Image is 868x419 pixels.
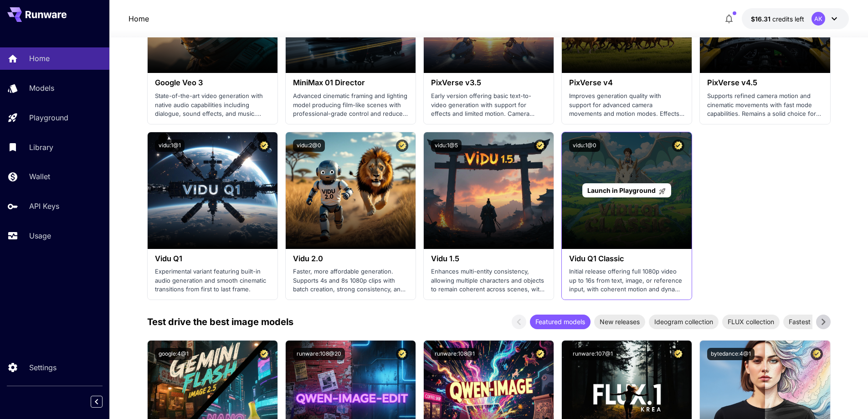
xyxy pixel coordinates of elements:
[707,348,755,360] button: bytedance:4@1
[29,230,51,241] p: Usage
[98,393,109,410] div: Collapse sidebar
[649,317,719,326] span: Ideogram collection
[148,132,277,249] img: alt
[431,254,546,263] h3: Vidu 1.5
[396,348,408,360] button: Certified Model – Vetted for best performance and includes a commercial license.
[424,132,554,249] img: alt
[293,140,325,152] button: vidu:2@0
[396,140,408,152] button: Certified Model – Vetted for best performance and includes a commercial license.
[783,317,839,326] span: Fastest models
[155,267,270,294] p: Experimental variant featuring built-in audio generation and smooth cinematic transitions from fi...
[569,78,684,87] h3: PixVerse v4
[569,267,684,294] p: Initial release offering full 1080p video up to 16s from text, image, or reference input, with co...
[29,171,50,182] p: Wallet
[569,92,684,119] p: Improves generation quality with support for advanced camera movements and motion modes. Effects ...
[293,78,408,87] h3: MiniMax 01 Director
[594,315,645,329] div: New releases
[772,15,804,23] span: credits left
[707,78,822,87] h3: PixVerse v4.5
[672,140,684,152] button: Certified Model – Vetted for best performance and includes a commercial license.
[722,315,780,329] div: FLUX collection
[258,348,270,360] button: Certified Model – Vetted for best performance and includes a commercial license.
[812,12,825,26] div: AK
[128,13,149,24] nav: breadcrumb
[751,14,804,24] div: $16.31233
[29,201,59,212] p: API Keys
[155,78,270,87] h3: Google Veo 3
[293,348,345,360] button: runware:108@20
[147,315,293,329] p: Test drive the best image models
[155,254,270,263] h3: Vidu Q1
[811,348,823,360] button: Certified Model – Vetted for best performance and includes a commercial license.
[91,396,103,408] button: Collapse sidebar
[29,83,54,93] p: Models
[29,112,68,123] p: Playground
[530,315,591,329] div: Featured models
[128,13,149,24] a: Home
[569,348,616,360] button: runware:107@1
[587,186,656,194] span: Launch in Playground
[672,348,684,360] button: Certified Model – Vetted for best performance and includes a commercial license.
[569,254,684,263] h3: Vidu Q1 Classic
[569,140,600,152] button: vidu:1@0
[722,317,780,326] span: FLUX collection
[582,183,671,197] a: Launch in Playground
[783,315,839,329] div: Fastest models
[29,362,56,373] p: Settings
[431,267,546,294] p: Enhances multi-entity consistency, allowing multiple characters and objects to remain coherent ac...
[742,8,849,29] button: $16.31233AK
[258,140,270,152] button: Certified Model – Vetted for best performance and includes a commercial license.
[155,92,270,119] p: State-of-the-art video generation with native audio capabilities including dialogue, sound effect...
[29,142,53,153] p: Library
[286,132,416,249] img: alt
[29,53,50,64] p: Home
[751,15,772,23] span: $16.31
[534,140,546,152] button: Certified Model – Vetted for best performance and includes a commercial license.
[649,315,719,329] div: Ideogram collection
[293,92,408,119] p: Advanced cinematic framing and lighting model producing film-like scenes with professional-grade ...
[293,267,408,294] p: Faster, more affordable generation. Supports 4s and 8s 1080p clips with batch creation, strong co...
[707,92,822,119] p: Supports refined camera motion and cinematic movements with fast mode capabilities. Remains a sol...
[431,78,546,87] h3: PixVerse v3.5
[431,348,478,360] button: runware:108@1
[534,348,546,360] button: Certified Model – Vetted for best performance and includes a commercial license.
[155,140,185,152] button: vidu:1@1
[155,348,192,360] button: google:4@1
[293,254,408,263] h3: Vidu 2.0
[431,92,546,119] p: Early version offering basic text-to-video generation with support for effects and limited motion...
[530,317,591,326] span: Featured models
[594,317,645,326] span: New releases
[431,140,462,152] button: vidu:1@5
